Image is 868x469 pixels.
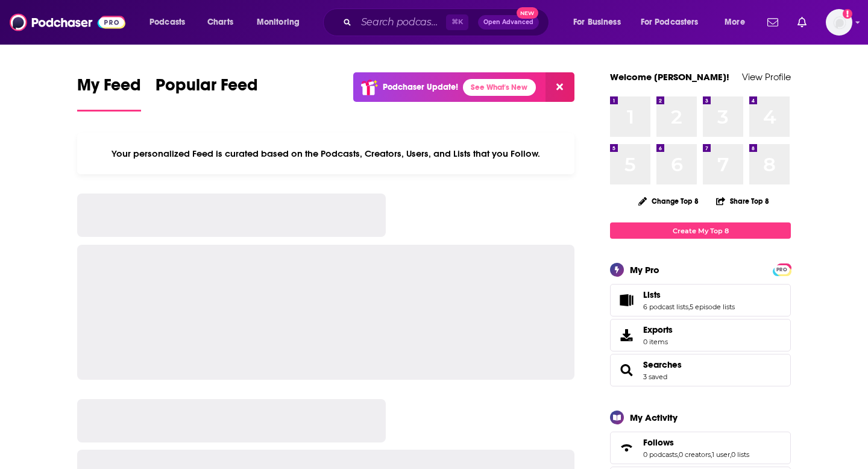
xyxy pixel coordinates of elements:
[826,9,852,36] button: Show profile menu
[248,13,315,32] button: open menu
[77,75,141,102] span: My Feed
[643,359,682,370] a: Searches
[715,189,770,213] button: Share Top 8
[610,432,791,464] span: Follows
[688,303,690,311] span: ,
[643,289,661,300] span: Lists
[463,79,536,96] a: See What's New
[643,324,673,335] span: Exports
[633,13,716,32] button: open menu
[643,437,749,448] a: Follows
[10,11,125,34] img: Podchaser - Follow, Share and Rate Podcasts
[149,14,185,31] span: Podcasts
[742,71,791,83] a: View Profile
[478,15,539,30] button: Open AdvancedNew
[716,13,760,32] button: open menu
[631,194,706,209] button: Change Top 8
[610,354,791,386] span: Searches
[156,75,258,112] a: Popular Feed
[643,450,678,459] a: 0 podcasts
[610,284,791,316] span: Lists
[711,450,712,459] span: ,
[843,9,852,19] svg: Add a profile image
[446,14,468,30] span: ⌘ K
[643,373,667,381] a: 3 saved
[712,450,730,459] a: 1 user
[77,75,141,112] a: My Feed
[643,303,688,311] a: 6 podcast lists
[630,264,659,275] div: My Pro
[614,439,638,456] a: Follows
[335,8,561,36] div: Search podcasts, credits, & more...
[383,82,458,92] p: Podchaser Update!
[610,71,729,83] a: Welcome [PERSON_NAME]!
[565,13,636,32] button: open menu
[200,13,241,32] a: Charts
[678,450,679,459] span: ,
[610,319,791,351] a: Exports
[643,338,673,346] span: 0 items
[730,450,731,459] span: ,
[207,14,233,31] span: Charts
[257,14,300,31] span: Monitoring
[614,292,638,309] a: Lists
[775,265,789,274] span: PRO
[643,437,674,448] span: Follows
[643,289,735,300] a: Lists
[141,13,201,32] button: open menu
[690,303,735,311] a: 5 episode lists
[630,412,678,423] div: My Activity
[517,7,538,19] span: New
[679,450,711,459] a: 0 creators
[614,327,638,344] span: Exports
[156,75,258,102] span: Popular Feed
[793,12,811,33] a: Show notifications dropdown
[614,362,638,379] a: Searches
[77,133,574,174] div: Your personalized Feed is curated based on the Podcasts, Creators, Users, and Lists that you Follow.
[731,450,749,459] a: 0 lists
[826,9,852,36] img: User Profile
[763,12,783,33] a: Show notifications dropdown
[775,265,789,274] a: PRO
[483,19,533,25] span: Open Advanced
[826,9,852,36] span: Logged in as abbymayo
[641,14,699,31] span: For Podcasters
[573,14,621,31] span: For Business
[725,14,745,31] span: More
[356,13,446,32] input: Search podcasts, credits, & more...
[610,222,791,239] a: Create My Top 8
